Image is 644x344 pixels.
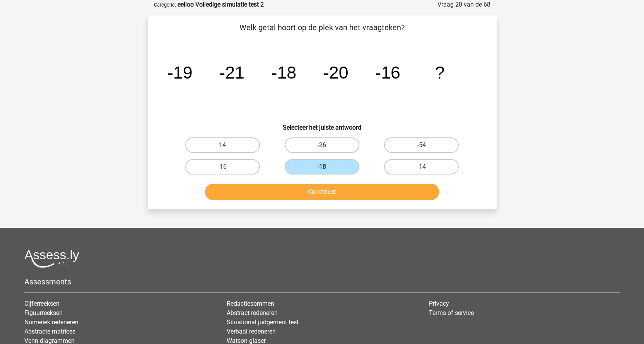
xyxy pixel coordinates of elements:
a: Situational judgement test [227,318,299,326]
label: -54 [384,137,459,153]
a: Redactiesommen [227,300,274,307]
a: Numeriek redeneren [24,318,79,326]
h5: Assessments [24,277,620,286]
h6: Selecteer het juiste antwoord [160,118,484,131]
label: -16 [185,159,260,175]
a: Abstract redeneren [227,309,278,317]
label: -26 [285,137,359,153]
a: Privacy [429,300,449,307]
tspan: -16 [375,63,400,82]
label: -18 [285,159,359,175]
a: Abstracte matrices [24,328,75,335]
a: Figuurreeksen [24,309,63,317]
label: 14 [185,137,260,153]
a: Terms of service [429,309,474,317]
tspan: -21 [219,63,244,82]
label: -14 [384,159,459,175]
tspan: -20 [323,63,348,82]
small: Categorie: [154,2,176,8]
strong: eelloo Volledige simulatie test 2 [178,1,264,8]
a: Verbaal redeneren [227,328,276,335]
button: Controleer [205,184,439,200]
a: Cijferreeksen [24,300,60,307]
tspan: ? [435,63,444,82]
tspan: -19 [167,63,192,82]
tspan: -18 [271,63,296,82]
img: Assessly logo [24,250,79,268]
p: Welk getal hoort op de plek van het vraagteken? [160,22,484,33]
